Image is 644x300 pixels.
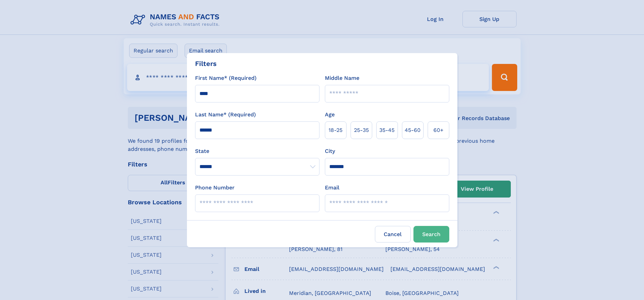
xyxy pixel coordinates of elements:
label: Last Name* (Required) [195,111,256,119]
span: 18‑25 [329,126,342,134]
label: State [195,147,319,155]
span: 45‑60 [405,126,421,134]
label: Middle Name [325,74,359,82]
span: 25‑35 [354,126,369,134]
label: Cancel [375,226,411,243]
label: Email [325,184,339,192]
span: 60+ [433,126,444,134]
button: Search [413,226,449,243]
label: Age [325,111,335,119]
label: City [325,147,335,155]
label: Phone Number [195,184,235,192]
label: First Name* (Required) [195,74,257,82]
div: Filters [195,59,217,69]
span: 35‑45 [379,126,395,134]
